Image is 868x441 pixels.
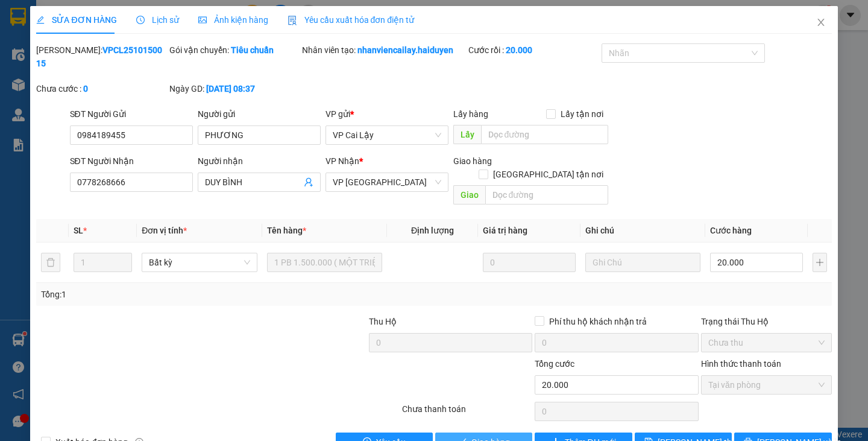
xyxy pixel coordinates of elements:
[36,16,45,24] span: edit
[74,226,83,235] span: SL
[206,84,255,94] b: [DATE] 08:37
[401,402,534,424] div: Chưa thanh toán
[485,185,608,205] input: Dọc đường
[585,253,700,272] input: Ghi Chú
[41,253,60,272] button: delete
[468,43,599,57] div: Cước rồi :
[710,226,752,235] span: Cước hàng
[136,15,179,25] span: Lịch sử
[701,359,781,369] label: Hình thức thanh toán
[198,154,321,168] div: Người nhận
[483,253,576,272] input: 0
[453,125,481,144] span: Lấy
[453,109,488,119] span: Lấy hàng
[556,107,608,121] span: Lấy tận nơi
[325,156,359,166] span: VP Nhận
[816,17,826,27] span: close
[481,125,608,144] input: Dọc đường
[36,43,167,70] div: [PERSON_NAME]:
[169,43,300,57] div: Gói vận chuyển:
[701,315,832,328] div: Trạng thái Thu Hộ
[41,288,336,301] div: Tổng: 1
[70,107,193,121] div: SĐT Người Gửi
[333,126,441,144] span: VP Cai Lậy
[36,15,116,25] span: SỬA ĐƠN HÀNG
[198,107,321,121] div: Người gửi
[267,226,306,235] span: Tên hàng
[369,317,397,326] span: Thu Hộ
[288,16,297,25] img: icon
[267,253,382,272] input: VD: Bàn, Ghế
[506,45,532,55] b: 20.000
[483,226,527,235] span: Giá trị hàng
[813,253,827,272] button: plus
[804,6,838,40] button: Close
[36,82,167,95] div: Chưa cước :
[70,154,193,168] div: SĐT Người Nhận
[488,168,608,181] span: [GEOGRAPHIC_DATA] tận nơi
[198,16,207,24] span: picture
[535,359,574,369] span: Tổng cước
[136,16,145,24] span: clock-circle
[304,177,313,187] span: user-add
[231,45,274,55] b: Tiêu chuẩn
[169,82,300,95] div: Ngày GD:
[83,84,88,94] b: 0
[453,156,492,166] span: Giao hàng
[544,315,652,328] span: Phí thu hộ khách nhận trả
[142,226,187,235] span: Đơn vị tính
[453,185,485,205] span: Giao
[325,107,448,121] div: VP gửi
[708,376,825,394] span: Tại văn phòng
[302,43,466,57] div: Nhân viên tạo:
[149,253,250,271] span: Bất kỳ
[288,15,415,25] span: Yêu cầu xuất hóa đơn điện tử
[357,45,453,55] b: nhanviencailay.haiduyen
[580,219,705,243] th: Ghi chú
[198,15,268,25] span: Ảnh kiện hàng
[333,173,441,191] span: VP Sài Gòn
[708,334,825,352] span: Chưa thu
[411,226,454,235] span: Định lượng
